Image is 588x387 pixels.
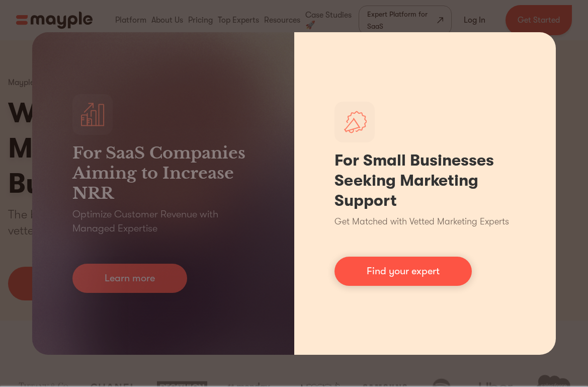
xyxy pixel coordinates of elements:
a: Learn more [72,264,187,293]
p: Optimize Customer Revenue with Managed Expertise [72,207,254,236]
a: Find your expert [334,257,472,286]
p: Get Matched with Vetted Marketing Experts [334,215,509,228]
h1: For Small Businesses Seeking Marketing Support [334,150,516,211]
h3: For SaaS Companies Aiming to Increase NRR [72,143,254,203]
